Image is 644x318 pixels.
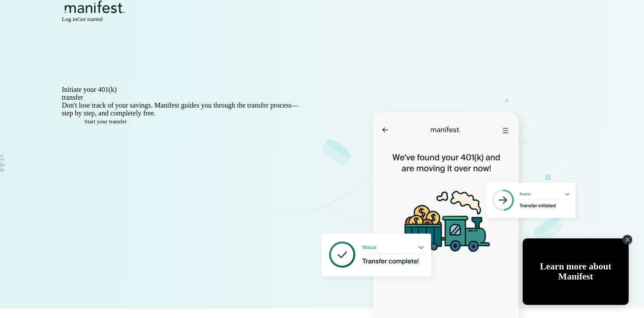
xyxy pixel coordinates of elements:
[523,262,629,282] div: Learn more about Manifest
[523,238,629,305] div: Open Tolstoy
[83,94,113,101] span: in minutes
[62,86,308,94] h1: Initiate your
[98,86,117,94] span: 401(k)
[523,238,629,305] div: Open Tolstoy widget
[62,118,149,125] button: Start your transfer
[77,16,103,23] button: Get started
[623,235,632,245] div: Close Tolstoy widget
[62,101,308,117] p: Don't lose track of your savings. Manifest guides you through the transfer process—step by step, ...
[62,16,77,23] button: Log in
[85,118,127,125] span: Start your transfer
[523,238,629,305] div: Tolstoy bubble widget
[62,94,308,101] h1: transfer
